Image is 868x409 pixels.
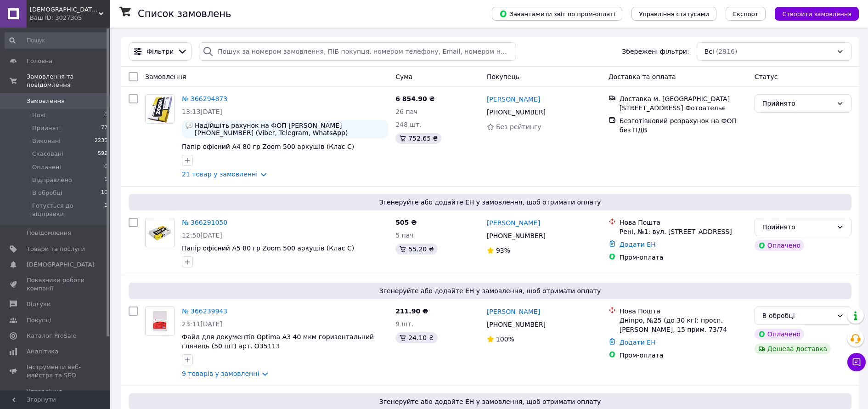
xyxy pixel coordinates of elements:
[195,122,384,136] span: Надійшіть рахунок на ФОП [PERSON_NAME] [PHONE_NUMBER] (Viber, Telegram, WhatsApp) [EMAIL_ADDRESS]...
[104,176,107,184] span: 1
[395,95,435,102] span: 6 854.90 ₴
[620,227,747,236] div: Рені, №1: вул. [STREET_ADDRESS]
[755,240,804,251] div: Оплачено
[27,363,85,380] span: Інструменти веб-майстра та SEO
[182,143,354,150] a: Папір офісний А4 80 гр Zoom 500 аркушів (Клас С)
[620,241,656,248] a: Додати ЕН
[186,122,193,129] img: :speech_balloon:
[639,11,709,17] span: Управління статусами
[395,307,428,315] span: 211.90 ₴
[104,111,107,119] span: 0
[27,276,85,293] span: Показники роботи компанії
[620,339,656,346] a: Додати ЕН
[27,332,76,340] span: Каталог ProSale
[762,98,833,108] div: Прийнято
[487,218,540,227] a: [PERSON_NAME]
[620,218,747,227] div: Нова Пошта
[847,353,866,371] button: Чат з покупцем
[182,320,222,328] span: 23:11[DATE]
[5,32,108,49] input: Пошук
[27,97,65,105] span: Замовлення
[395,133,441,144] div: 752.65 ₴
[620,94,747,103] div: Доставка м. [GEOGRAPHIC_DATA]
[132,198,848,207] span: Згенеруйте або додайте ЕН у замовлення, щоб отримати оплату
[104,163,107,171] span: 0
[733,11,759,17] span: Експорт
[620,253,747,262] div: Пром-оплата
[182,95,227,102] a: № 366294873
[27,245,85,253] span: Товари та послуги
[199,42,516,61] input: Пошук за номером замовлення, ПІБ покупця, номером телефону, Email, номером накладної
[32,124,61,132] span: Прийняті
[182,219,227,226] a: № 366291050
[496,247,510,254] span: 93%
[775,7,859,21] button: Створити замовлення
[101,124,107,132] span: 77
[132,397,848,406] span: Згенеруйте або додайте ЕН у замовлення, щоб отримати оплату
[755,343,831,354] div: Дешева доставка
[27,316,51,324] span: Покупці
[395,320,413,328] span: 9 шт.
[27,347,58,356] span: Аналітика
[182,232,222,239] span: 12:50[DATE]
[182,108,222,115] span: 13:13[DATE]
[705,47,714,56] span: Всі
[766,10,859,17] a: Створити замовлення
[620,116,747,135] div: Безготівковий розрахунок на ФОП без ПДВ
[395,108,417,115] span: 26 пач
[716,48,738,55] span: (2916)
[620,316,747,334] div: Дніпро, №25 (до 30 кг): просп. [PERSON_NAME], 15 прим. 73/74
[762,222,833,232] div: Прийнято
[27,57,52,65] span: Головна
[755,329,804,340] div: Оплачено
[182,244,354,252] a: Папір офісний А5 80 гр Zoom 500 аркушів (Клас С)
[395,219,417,226] span: 505 ₴
[395,232,413,239] span: 5 пач
[487,95,540,104] a: [PERSON_NAME]
[27,387,85,404] span: Управління сайтом
[485,229,547,242] div: [PHONE_NUMBER]
[182,307,227,315] a: № 366239943
[98,150,107,158] span: 592
[145,73,186,80] span: Замовлення
[32,202,104,218] span: Готується до відправки
[95,137,107,145] span: 2235
[620,307,747,316] div: Нова Пошта
[499,10,615,18] span: Завантажити звіт по пром-оплаті
[620,351,747,360] div: Пром-оплата
[622,47,689,56] span: Збережені фільтри:
[27,261,95,269] span: [DEMOGRAPHIC_DATA]
[395,73,412,80] span: Cума
[145,94,175,124] a: Фото товару
[726,7,766,21] button: Експорт
[27,300,51,308] span: Відгуки
[182,333,374,350] a: Файл для документів Optima А3 40 мкм горизонтальний глянець (50 шт) арт. O35113
[146,95,174,123] img: Фото товару
[762,311,833,321] div: В обробці
[492,7,622,21] button: Завантажити звіт по пром-оплаті
[27,73,110,89] span: Замовлення та повідомлення
[27,229,71,237] span: Повідомлення
[32,176,72,184] span: Відправлено
[609,73,676,80] span: Доставка та оплата
[30,14,110,22] div: Ваш ID: 3027305
[620,103,747,113] div: [STREET_ADDRESS] Фотоательє
[496,335,514,343] span: 100%
[631,7,716,21] button: Управління статусами
[30,6,99,14] span: Бумвест Пром
[182,170,258,178] a: 21 товар у замовленні
[145,218,175,247] a: Фото товару
[485,106,547,119] div: [PHONE_NUMBER]
[32,150,63,158] span: Скасовані
[755,73,778,80] span: Статус
[485,318,547,331] div: [PHONE_NUMBER]
[147,47,174,56] span: Фільтри
[132,286,848,295] span: Згенеруйте або додайте ЕН у замовлення, щоб отримати оплату
[32,137,61,145] span: Виконані
[182,370,259,377] a: 9 товарів у замовленні
[32,163,61,171] span: Оплачені
[487,73,519,80] span: Покупець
